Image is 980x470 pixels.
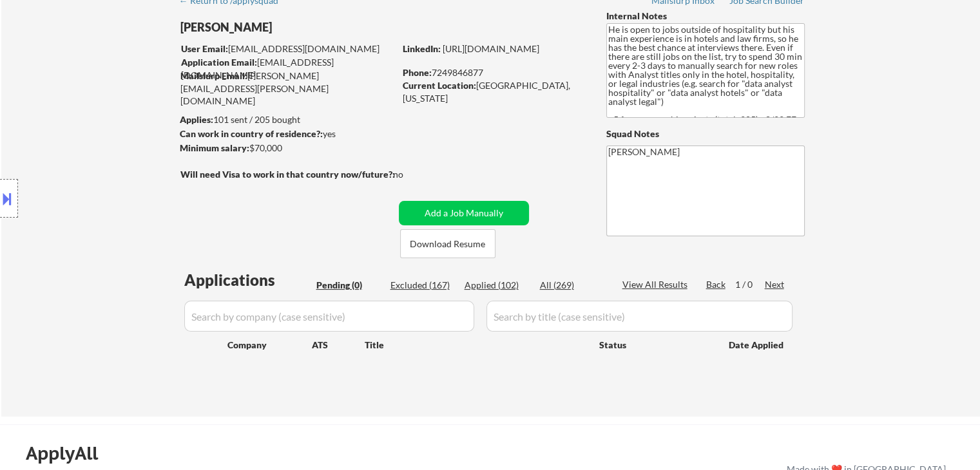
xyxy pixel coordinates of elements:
[365,339,587,352] div: Title
[606,10,805,23] div: Internal Notes
[180,70,247,81] strong: Mailslurp Email:
[180,128,323,139] strong: Can work in country of residence?:
[622,278,691,291] div: View All Results
[390,279,455,292] div: Excluded (167)
[184,301,474,332] input: Search by company (case sensitive)
[540,279,604,292] div: All (269)
[180,127,390,140] div: yes
[180,142,394,155] div: $70,000
[316,279,381,292] div: Pending (0)
[403,67,432,78] strong: Phone:
[400,229,495,258] button: Download Resume
[180,113,394,126] div: 101 sent / 205 bought
[706,278,727,291] div: Back
[180,70,394,108] div: [PERSON_NAME][EMAIL_ADDRESS][PERSON_NAME][DOMAIN_NAME]
[403,66,585,79] div: 7249846877
[184,272,312,288] div: Applications
[181,43,228,54] strong: User Email:
[606,127,805,140] div: Squad Notes
[735,278,765,291] div: 1 / 0
[181,56,394,81] div: [EMAIL_ADDRESS][DOMAIN_NAME]
[599,333,710,356] div: Status
[403,80,476,91] strong: Current Location:
[465,279,529,292] div: Applied (102)
[403,43,441,54] strong: LinkedIn:
[393,168,430,181] div: no
[729,339,785,352] div: Date Applied
[180,169,395,180] strong: Will need Visa to work in that country now/future?:
[227,339,312,352] div: Company
[181,57,257,68] strong: Application Email:
[181,42,394,55] div: [EMAIL_ADDRESS][DOMAIN_NAME]
[443,43,539,54] a: [URL][DOMAIN_NAME]
[312,339,365,352] div: ATS
[26,442,113,464] div: ApplyAll
[399,201,529,225] button: Add a Job Manually
[403,79,585,104] div: [GEOGRAPHIC_DATA], [US_STATE]
[486,301,793,332] input: Search by title (case sensitive)
[180,19,445,35] div: [PERSON_NAME]
[765,278,785,291] div: Next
